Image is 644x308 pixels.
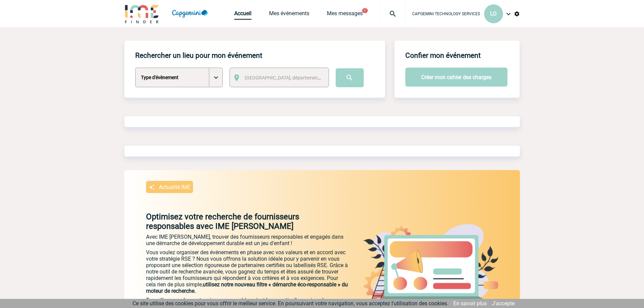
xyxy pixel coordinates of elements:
[146,249,349,294] p: Vous voulez organiser des événements en phase avec vos valeurs et en accord avec votre stratégie ...
[159,184,190,190] p: Actualité IME
[146,234,349,246] p: Avec IME [PERSON_NAME], trouver des fournisseurs responsables et engagés dans une démarche de dév...
[412,11,480,16] span: CAPGEMINI TECHNOLOGY SERVICES
[362,8,368,13] button: 1
[146,281,348,294] span: utilisez notre nouveau filtre « démarche éco-responsable » du moteur de recherche.
[269,10,309,20] a: Mes événements
[405,68,507,87] button: Créer mon cahier des charges
[234,10,252,20] a: Accueil
[245,75,339,80] span: [GEOGRAPHIC_DATA], département, région...
[405,51,481,60] h4: Confier mon événement
[327,10,363,20] a: Mes messages
[363,224,498,305] img: actu.png
[124,4,160,23] img: IME-Finder
[133,300,448,307] span: Ce site utilise des cookies pour vous offrir le meilleur service. En poursuivant votre navigation...
[135,51,262,60] h4: Rechercher un lieu pour mon événement
[124,212,349,231] p: Optimisez votre recherche de fournisseurs responsables avec IME [PERSON_NAME]
[492,300,515,307] a: J'accepte
[336,68,364,87] input: Submit
[490,10,497,17] span: LO
[453,300,487,307] a: En savoir plus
